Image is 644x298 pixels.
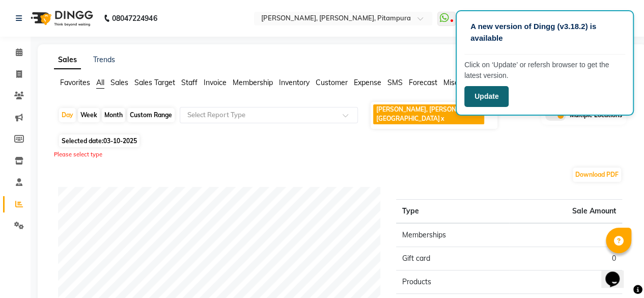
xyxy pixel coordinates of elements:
div: Please select type [54,150,630,159]
a: Trends [93,55,115,64]
span: [PERSON_NAME], [PERSON_NAME], [GEOGRAPHIC_DATA] [376,105,481,122]
p: Click on ‘Update’ or refersh browser to get the latest version. [464,60,625,81]
td: 0 [509,247,622,270]
div: Week [78,108,100,122]
th: Type [396,200,509,224]
p: A new version of Dingg (v3.18.2) is available [470,21,619,44]
div: Month [102,108,125,122]
th: Sale Amount [509,200,622,224]
span: Sales Target [134,78,175,87]
td: 0 [509,270,622,294]
span: Membership [233,78,273,87]
span: SMS [387,78,403,87]
a: x [440,115,444,122]
b: 08047224946 [112,4,157,33]
span: All [96,78,104,87]
span: Forecast [409,78,437,87]
span: Customer [316,78,348,87]
td: Products [396,270,509,294]
button: Download PDF [573,168,621,182]
span: Expense [354,78,381,87]
span: Staff [181,78,198,87]
span: Invoice [204,78,227,87]
iframe: chat widget [601,257,634,288]
td: Memberships [396,223,509,247]
button: Update [464,86,509,107]
a: Sales [54,51,81,69]
span: Inventory [279,78,310,87]
span: Sales [110,78,128,87]
img: logo [26,4,96,33]
div: Day [59,108,76,122]
div: Custom Range [127,108,175,122]
td: 0 [509,223,622,247]
td: Gift card [396,247,509,270]
span: 03-10-2025 [103,137,137,145]
span: Favorites [60,78,90,87]
span: Selected date: [59,134,139,147]
span: Misc [443,78,458,87]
